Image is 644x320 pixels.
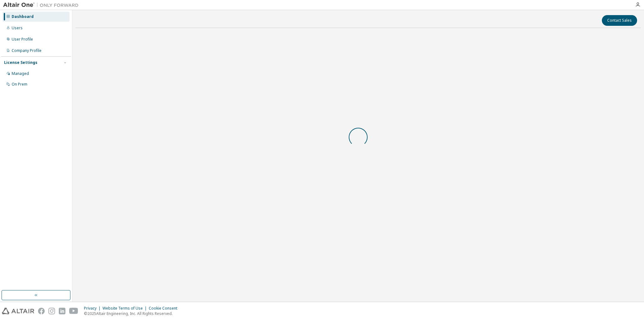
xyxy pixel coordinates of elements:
[59,308,65,314] img: linkedin.svg
[3,2,82,8] img: Altair One
[103,306,149,311] div: Website Terms of Use
[12,71,29,76] div: Managed
[84,306,103,311] div: Privacy
[4,60,37,65] div: License Settings
[12,14,34,19] div: Dashboard
[149,306,181,311] div: Cookie Consent
[84,311,181,316] p: © 2025 Altair Engineering, Inc. All Rights Reserved.
[602,15,637,26] button: Contact Sales
[69,308,78,314] img: youtube.svg
[12,25,23,31] div: Users
[38,308,45,314] img: facebook.svg
[12,48,42,53] div: Company Profile
[2,308,34,314] img: altair_logo.svg
[12,37,33,42] div: User Profile
[48,308,55,314] img: instagram.svg
[12,82,27,87] div: On Prem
